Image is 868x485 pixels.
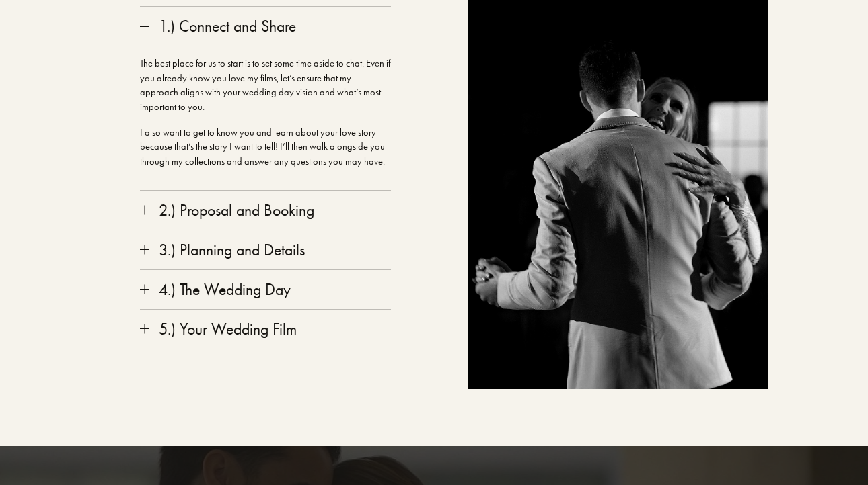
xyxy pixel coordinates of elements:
[140,7,391,46] button: 1.) Connect and Share
[140,270,391,309] button: 4.) The Wedding Day
[149,280,391,299] span: 4.) The Wedding Day
[140,56,391,115] p: The best place for us to start is to set some time aside to chat. Even if you already know you lo...
[149,17,391,36] span: 1.) Connect and Share
[149,240,391,259] span: 3.) Planning and Details
[140,310,391,349] button: 5.) Your Wedding Film
[140,191,391,230] button: 2.) Proposal and Booking
[140,126,391,169] p: I also want to get to know you and learn about your love story because that’s the story I want to...
[149,201,391,220] span: 2.) Proposal and Booking
[140,46,391,190] div: 1.) Connect and Share
[149,320,391,339] span: 5.) Your Wedding Film
[140,230,391,269] button: 3.) Planning and Details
